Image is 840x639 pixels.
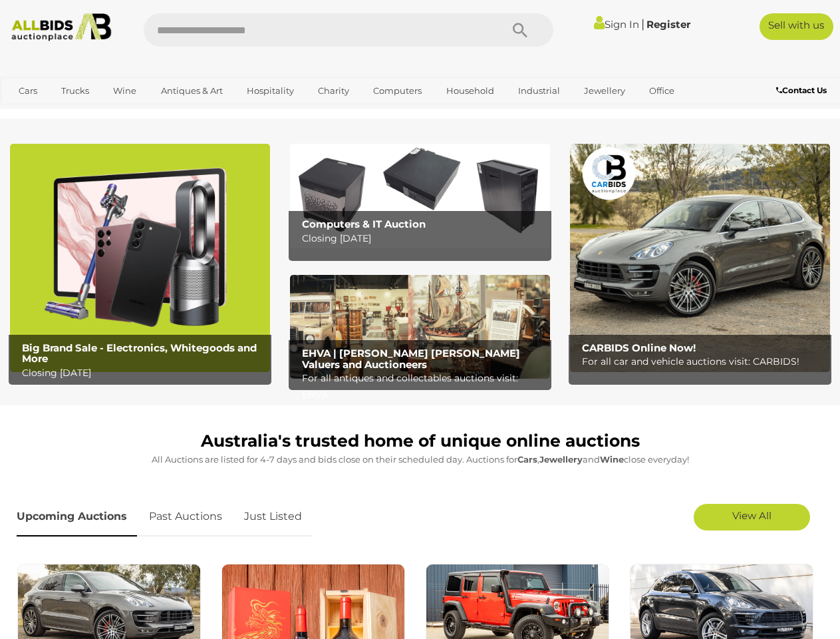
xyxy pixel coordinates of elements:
[646,18,690,31] a: Register
[582,341,696,354] b: CARBIDS Online Now!
[234,497,312,536] a: Just Listed
[22,365,265,381] p: Closing [DATE]
[641,17,644,31] span: |
[17,497,137,536] a: Upcoming Auctions
[302,218,426,230] b: Computers & IT Auction
[517,454,537,465] strong: Cars
[487,13,553,47] button: Search
[53,80,98,102] a: Trucks
[302,370,545,403] p: For all antiques and collectables auctions visit: EHVA
[290,275,550,379] img: EHVA | Evans Hastings Valuers and Auctioneers
[238,80,303,102] a: Hospitality
[438,80,503,102] a: Household
[302,230,545,247] p: Closing [DATE]
[640,80,683,102] a: Office
[539,454,583,465] strong: Jewellery
[139,497,232,536] a: Past Auctions
[6,13,117,41] img: Allbids.com.au
[575,80,634,102] a: Jewellery
[10,144,270,372] img: Big Brand Sale - Electronics, Whitegoods and More
[290,275,550,379] a: EHVA | Evans Hastings Valuers and Auctioneers EHVA | [PERSON_NAME] [PERSON_NAME] Valuers and Auct...
[10,144,270,372] a: Big Brand Sale - Electronics, Whitegoods and More Big Brand Sale - Electronics, Whitegoods and Mo...
[152,80,231,102] a: Antiques & Art
[760,13,833,40] a: Sell with us
[776,85,827,95] b: Contact Us
[10,80,46,102] a: Cars
[10,102,55,124] a: Sports
[570,144,830,372] a: CARBIDS Online Now! CARBIDS Online Now! For all car and vehicle auctions visit: CARBIDS!
[22,341,257,365] b: Big Brand Sale - Electronics, Whitegoods and More
[594,18,639,31] a: Sign In
[17,452,823,467] p: All Auctions are listed for 4-7 days and bids close on their scheduled day. Auctions for , and cl...
[732,509,771,522] span: View All
[364,80,430,102] a: Computers
[61,102,173,124] a: [GEOGRAPHIC_DATA]
[104,80,145,102] a: Wine
[694,504,810,531] a: View All
[776,83,830,98] a: Contact Us
[290,144,550,248] img: Computers & IT Auction
[17,432,823,451] h1: Australia's trusted home of unique online auctions
[570,144,830,372] img: CARBIDS Online Now!
[302,347,520,371] b: EHVA | [PERSON_NAME] [PERSON_NAME] Valuers and Auctioneers
[290,144,550,248] a: Computers & IT Auction Computers & IT Auction Closing [DATE]
[509,80,569,102] a: Industrial
[582,353,825,370] p: For all car and vehicle auctions visit: CARBIDS!
[309,80,358,102] a: Charity
[600,454,624,465] strong: Wine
